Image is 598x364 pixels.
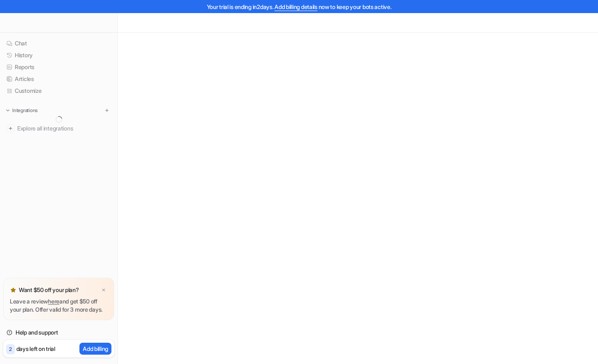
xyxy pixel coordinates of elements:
[5,108,11,113] img: expand menu
[10,297,108,314] p: Leave a review and get $50 off your plan. Offer valid for 3 more days.
[3,49,114,61] a: History
[3,106,40,115] button: Integrations
[104,108,110,113] img: menu_add.svg
[17,122,111,135] span: Explore all integrations
[3,123,114,134] a: Explore all integrations
[3,327,114,338] a: Help and support
[3,73,114,85] a: Articles
[19,286,79,294] p: Want $50 off your plan?
[16,344,55,353] p: days left on trial
[274,3,317,10] a: Add billing details
[12,107,38,114] p: Integrations
[101,288,106,293] img: x
[10,287,16,293] img: star
[3,61,114,73] a: Reports
[7,124,15,133] img: explore all integrations
[3,38,114,49] a: Chat
[9,346,12,353] p: 2
[3,85,114,97] a: Customize
[48,298,59,305] a: here
[79,343,111,355] button: Add billing
[83,344,108,353] p: Add billing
